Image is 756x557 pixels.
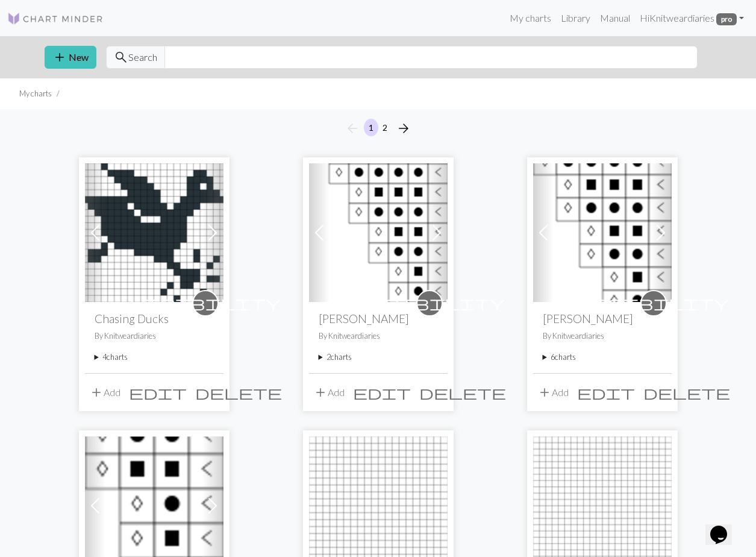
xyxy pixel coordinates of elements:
[419,384,506,401] span: delete
[505,6,556,30] a: My charts
[85,225,223,237] a: Chasing Ducks
[309,163,448,302] img: Base Triangle (1)
[195,384,282,401] span: delete
[364,119,378,136] button: 1
[595,6,635,30] a: Manual
[354,291,505,315] i: private
[125,381,191,404] button: Edit
[577,384,635,401] span: edit
[7,11,104,26] img: Logo
[129,385,187,400] i: Edit
[578,294,729,312] span: visibility
[128,50,157,65] span: Search
[639,381,734,404] button: Delete
[354,294,505,312] span: visibility
[95,312,214,326] h2: Chasing Ducks
[378,119,392,136] button: 2
[309,381,349,404] button: Add
[577,385,635,400] i: Edit
[578,291,729,315] i: private
[353,385,411,400] i: Edit
[85,499,223,510] a: Base triangle
[309,499,448,510] a: Waffel bbq!!!!
[533,381,573,404] button: Add
[130,291,281,315] i: private
[396,121,411,136] i: Next
[129,384,187,401] span: edit
[85,381,125,404] button: Add
[319,330,438,342] p: By Knitweardiaries
[95,351,214,363] summary: 4charts
[340,119,416,138] nav: Page navigation
[353,384,411,401] span: edit
[349,381,415,404] button: Edit
[52,49,67,66] span: add
[415,381,510,404] button: Delete
[716,13,737,25] span: pro
[319,351,438,363] summary: 2charts
[705,509,744,545] iframe: chat widget
[114,49,128,66] span: search
[573,381,639,404] button: Edit
[45,46,96,69] button: New
[543,312,662,326] h2: [PERSON_NAME]
[130,294,281,312] span: visibility
[396,120,411,137] span: arrow_forward
[19,88,52,99] li: My charts
[543,330,662,342] p: By Knitweardiaries
[537,384,552,401] span: add
[533,499,672,510] a: Flowers Maybe
[556,6,595,30] a: Library
[309,225,448,237] a: Base Triangle (1)
[89,384,104,401] span: add
[319,312,438,326] h2: [PERSON_NAME]
[543,351,662,363] summary: 6charts
[313,384,328,401] span: add
[635,6,749,30] a: HiKnitweardiaries pro
[533,225,672,237] a: Base Triangle
[95,330,214,342] p: By Knitweardiaries
[533,163,672,302] img: Base Triangle
[191,381,286,404] button: Delete
[85,163,223,302] img: Chasing Ducks
[643,384,730,401] span: delete
[392,119,416,138] button: Next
